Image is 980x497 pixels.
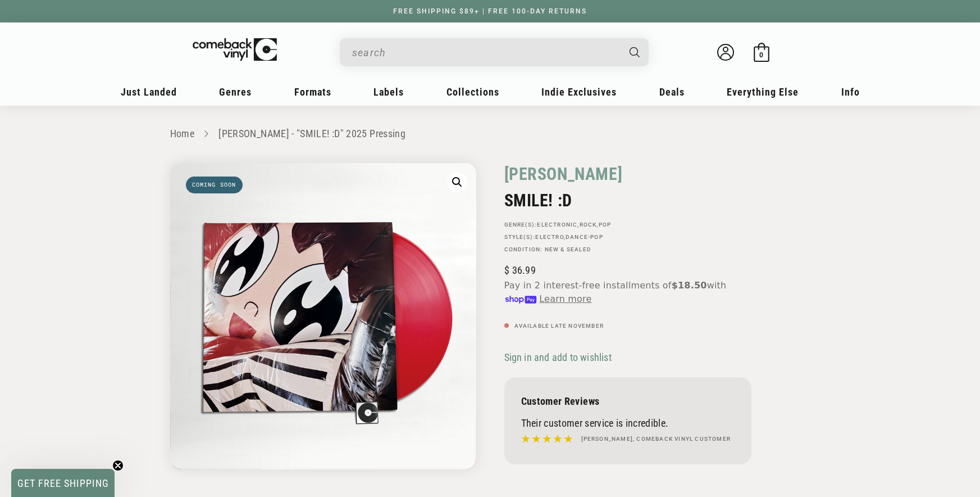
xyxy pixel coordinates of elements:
[504,264,509,276] span: $
[170,128,194,139] a: Home
[541,86,617,98] span: Indie Exclusives
[504,163,623,185] a: [PERSON_NAME]
[727,86,799,98] span: Everything Else
[619,38,650,66] button: Search
[504,191,751,210] h2: SMILE! :D
[373,86,404,98] span: Labels
[218,128,405,139] a: [PERSON_NAME] - "SMILE! :D" 2025 Pressing
[112,460,124,471] button: Close teaser
[121,86,177,98] span: Just Landed
[599,222,612,228] a: Pop
[580,222,597,228] a: Rock
[537,222,577,228] a: Electronic
[294,86,331,98] span: Formats
[504,351,615,364] button: Sign in and add to wishlist
[186,177,243,193] span: Coming soon
[841,86,860,98] span: Info
[382,7,598,15] a: FREE SHIPPING $89+ | FREE 100-DAY RETURNS
[514,323,604,329] span: Available Late November
[521,432,573,446] img: star5.svg
[504,222,751,228] p: GENRE(S): , ,
[340,38,649,66] div: Search
[566,234,603,240] a: Dance-pop
[446,86,499,98] span: Collections
[535,234,563,240] a: Electro
[659,86,685,98] span: Deals
[504,234,751,241] p: STYLE(S): ,
[219,86,252,98] span: Genres
[170,126,810,142] nav: breadcrumbs
[759,51,763,59] span: 0
[504,264,536,276] span: 36.99
[504,351,612,363] span: Sign in and add to wishlist
[581,435,731,444] h4: [PERSON_NAME], Comeback Vinyl customer
[17,477,109,489] span: GET FREE SHIPPING
[352,41,618,64] input: When autocomplete results are available use up and down arrows to review and enter to select
[11,469,115,497] div: GET FREE SHIPPINGClose teaser
[521,395,735,407] p: Customer Reviews
[521,417,735,429] p: Their customer service is incredible.
[504,246,751,253] p: Condition: New & Sealed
